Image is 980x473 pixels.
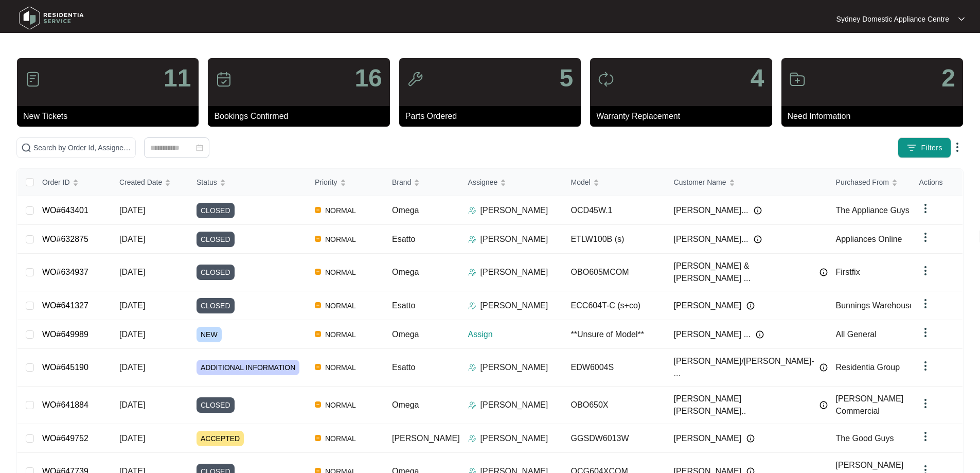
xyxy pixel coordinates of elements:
img: Vercel Logo [315,207,321,213]
span: [PERSON_NAME] & [PERSON_NAME] ... [674,260,814,285]
img: icon [789,71,806,87]
img: dropdown arrow [951,141,964,153]
span: Purchased From [836,177,889,188]
td: OBO650X [563,387,666,424]
span: Appliances Online [836,235,902,243]
p: Need Information [788,110,963,122]
td: OCD45W.1 [563,196,666,225]
span: [DATE] [119,434,145,443]
span: All General [836,330,877,339]
p: New Tickets [23,110,199,122]
img: Vercel Logo [315,401,321,408]
span: Filters [921,143,942,153]
span: NORMAL [321,300,360,312]
span: The Appliance Guys [836,206,910,215]
a: WO#632875 [42,235,88,243]
a: WO#641884 [42,400,88,409]
span: Omega [392,330,419,339]
span: NORMAL [321,204,360,217]
th: Model [563,169,666,196]
span: Assignee [468,177,498,188]
span: Created Date [119,177,162,188]
span: CLOSED [197,265,235,280]
th: Brand [384,169,460,196]
img: Info icon [746,434,755,443]
span: Model [571,177,591,188]
span: [PERSON_NAME] ... [674,328,751,341]
td: ETLW100B (s) [563,225,666,254]
p: 4 [751,66,764,91]
img: Assigner Icon [468,235,476,243]
p: Bookings Confirmed [214,110,389,122]
p: [PERSON_NAME] [480,233,548,246]
img: Vercel Logo [315,435,321,441]
img: Info icon [754,206,762,215]
p: Sydney Domestic Appliance Centre [836,14,949,24]
th: Actions [911,169,963,196]
th: Order ID [34,169,111,196]
span: [PERSON_NAME] [674,300,742,312]
p: 5 [559,66,573,91]
p: 16 [354,66,382,91]
span: Esatto [392,363,415,372]
img: Info icon [819,363,828,372]
img: Assigner Icon [468,434,476,443]
span: Bunnings Warehouse [836,301,914,310]
span: Omega [392,400,419,409]
img: dropdown arrow [958,16,965,22]
img: dropdown arrow [919,297,932,310]
img: dropdown arrow [919,231,932,243]
img: dropdown arrow [919,265,932,277]
p: Parts Ordered [405,110,581,122]
img: Assigner Icon [468,302,476,310]
span: [DATE] [119,268,145,276]
span: [PERSON_NAME]... [674,204,749,217]
th: Priority [307,169,384,196]
a: WO#649989 [42,330,88,339]
p: [PERSON_NAME] [480,361,548,374]
span: Firstfix [836,268,860,276]
img: search-icon [21,143,31,153]
img: Info icon [756,330,764,339]
span: [DATE] [119,330,145,339]
td: EDW6004S [563,349,666,387]
th: Purchased From [828,169,931,196]
span: NORMAL [321,361,360,374]
img: Info icon [819,268,828,276]
span: ACCEPTED [197,431,244,446]
span: CLOSED [197,203,235,218]
img: Info icon [819,401,828,409]
span: [DATE] [119,400,145,409]
span: [PERSON_NAME] [674,432,742,445]
span: Omega [392,268,419,276]
p: 11 [164,66,191,91]
span: [PERSON_NAME] Commercial [836,394,904,415]
span: Residentia Group [836,363,900,372]
span: Status [197,177,217,188]
span: Omega [392,206,419,215]
img: dropdown arrow [919,202,932,215]
span: NORMAL [321,233,360,246]
p: Warranty Replacement [596,110,772,122]
td: ECC604T-C (s+co) [563,291,666,320]
img: dropdown arrow [919,430,932,443]
img: icon [216,71,232,87]
th: Status [188,169,307,196]
span: CLOSED [197,298,235,313]
img: icon [598,71,614,87]
p: [PERSON_NAME] [480,204,548,217]
span: Priority [315,177,337,188]
img: Assigner Icon [468,268,476,276]
a: WO#643401 [42,206,88,215]
img: icon [407,71,423,87]
span: ADDITIONAL INFORMATION [197,360,299,375]
p: [PERSON_NAME] [480,300,548,312]
p: [PERSON_NAME] [480,432,548,445]
img: Assigner Icon [468,206,476,215]
span: The Good Guys [836,434,894,443]
span: [DATE] [119,301,145,310]
p: [PERSON_NAME] [480,399,548,411]
p: Assign [468,328,563,341]
span: [PERSON_NAME]... [674,233,749,246]
button: filter iconFilters [898,137,951,158]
